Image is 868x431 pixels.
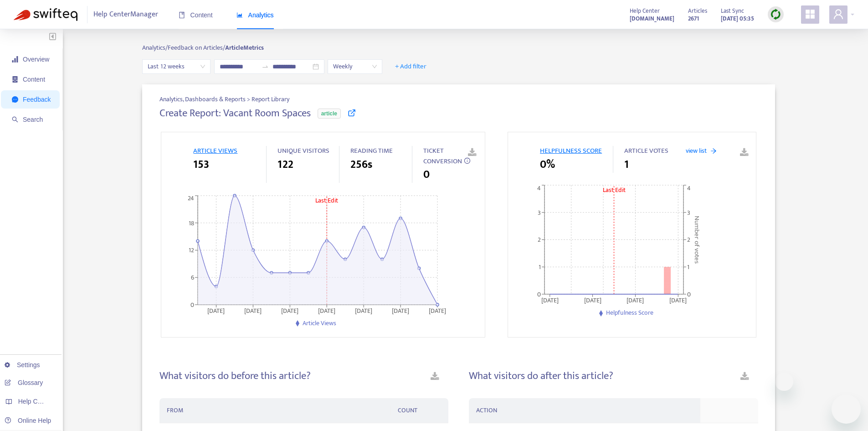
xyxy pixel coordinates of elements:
span: UNIQUE VISITORS [277,145,329,156]
tspan: [DATE] [392,306,409,316]
tspan: [DATE] [208,306,225,316]
span: Help Center [630,6,660,16]
span: 122 [277,156,293,173]
span: Overview [23,56,49,63]
span: user [833,9,844,20]
button: + Add filter [388,59,433,74]
strong: Article Metrics [225,42,264,53]
th: COUNT [390,398,448,423]
tspan: [DATE] [429,306,446,316]
span: Last Sync [721,6,744,16]
h4: What visitors do after this article? [469,370,613,382]
tspan: Last Edit [316,195,339,206]
span: Help Centers [18,398,56,405]
span: Report Library [252,94,289,104]
span: 153 [193,156,209,173]
span: Articles [688,6,707,16]
iframe: Close message [775,373,793,391]
tspan: [DATE] [318,306,336,316]
span: search [12,116,18,123]
tspan: 2 [538,235,541,245]
span: Helpfulness Score [606,307,653,318]
span: swap-right [262,63,269,70]
span: area-chart [236,12,243,18]
span: Content [23,76,45,83]
span: Help Center Manager [93,6,158,23]
span: Analytics, Dashboards & Reports [159,94,247,104]
span: TICKET CONVERSION [423,145,462,167]
tspan: [DATE] [669,295,687,306]
tspan: 18 [189,218,194,228]
span: + Add filter [395,61,426,72]
tspan: Last Edit [603,185,626,195]
tspan: [DATE] [355,306,373,316]
img: sync.dc5367851b00ba804db3.png [770,9,781,20]
span: Search [23,116,43,123]
tspan: [DATE] [584,295,601,306]
span: > [247,94,252,104]
strong: [DOMAIN_NAME] [630,14,674,24]
span: book [179,12,185,18]
span: Content [179,11,213,19]
strong: 2671 [688,14,699,24]
tspan: 4 [537,183,541,193]
span: 0 [423,166,430,183]
tspan: 1 [687,262,689,272]
span: Last 12 weeks [148,60,205,73]
span: signal [12,56,18,62]
span: ARTICLE VOTES [624,145,668,156]
tspan: 6 [191,272,194,283]
tspan: [DATE] [541,295,559,306]
strong: [DATE] 05:35 [721,14,754,24]
tspan: 3 [538,208,541,218]
span: 0% [540,156,555,173]
span: Feedback [23,96,51,103]
tspan: 0 [687,289,691,300]
tspan: Number of votes [691,216,703,264]
tspan: 1 [539,262,541,272]
a: [DOMAIN_NAME] [630,13,674,24]
tspan: 4 [687,183,691,193]
a: Glossary [5,379,43,386]
img: Swifteq [14,8,77,21]
tspan: 3 [687,208,690,218]
tspan: [DATE] [627,295,644,306]
span: ARTICLE VIEWS [193,145,237,156]
h4: Create Report: Vacant Room Spaces [159,107,311,119]
span: Analytics [236,11,274,19]
span: Weekly [333,60,377,73]
th: ACTION [469,398,700,423]
h4: What visitors do before this article? [159,370,311,382]
span: container [12,76,18,83]
span: arrow-right [710,148,717,154]
tspan: 0 [537,289,541,300]
span: to [262,63,269,70]
span: 1 [624,156,629,173]
tspan: [DATE] [245,306,262,316]
span: 256s [350,156,372,173]
tspan: 24 [188,193,194,203]
span: READING TIME [350,145,393,156]
tspan: [DATE] [282,306,299,316]
th: FROM [159,398,391,423]
span: Article Views [303,318,336,328]
iframe: Button to launch messaging window [832,395,861,424]
a: Settings [5,361,40,369]
tspan: 2 [687,235,690,245]
span: message [12,96,18,103]
tspan: 0 [190,300,194,310]
span: article [318,109,341,119]
span: appstore [805,9,816,20]
span: HELPFULNESS SCORE [540,145,602,156]
a: Online Help [5,417,51,424]
span: Analytics/ Feedback on Articles/ [142,42,225,53]
tspan: 12 [189,245,194,255]
span: view list [686,146,707,156]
